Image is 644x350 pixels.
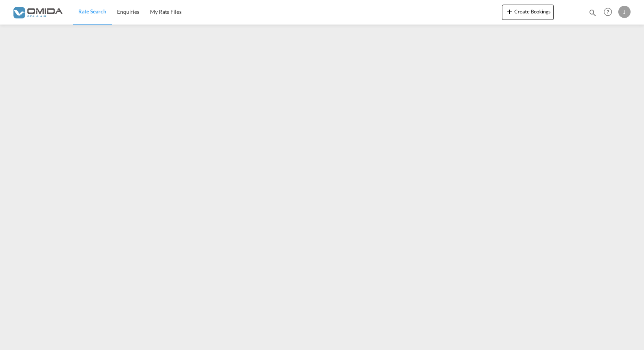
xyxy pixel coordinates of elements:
span: Rate Search [78,8,106,15]
span: Enquiries [117,8,139,15]
img: 459c566038e111ed959c4fc4f0a4b274.png [12,3,63,21]
md-icon: icon-magnify [588,8,597,17]
div: Help [601,5,618,19]
div: icon-magnify [588,8,597,20]
span: Help [601,5,614,18]
div: J [618,6,631,18]
md-icon: icon-plus 400-fg [505,7,514,16]
button: icon-plus 400-fgCreate Bookings [502,5,554,20]
span: My Rate Files [150,8,182,15]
